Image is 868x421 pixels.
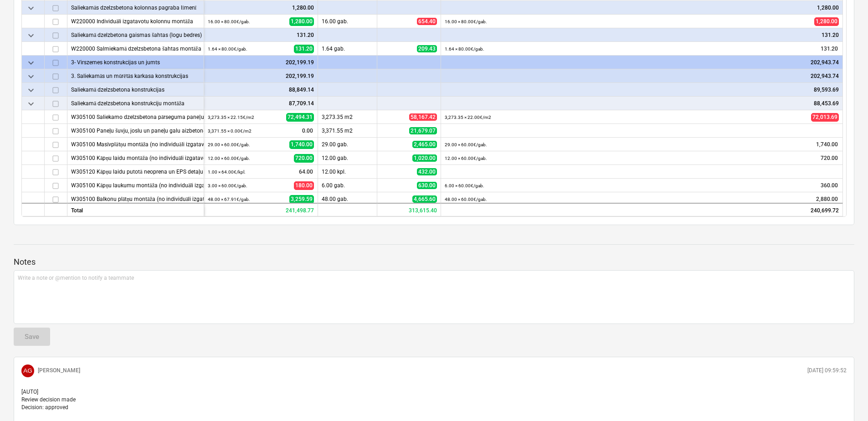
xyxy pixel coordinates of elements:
[445,156,487,161] small: 12.00 × 60.00€ / gab.
[820,154,839,162] span: 720.00
[71,1,200,14] div: Saliekamās dzelzsbetona kolonnas pagraba līmenī
[208,56,314,69] div: 202,199.19
[820,45,839,53] span: 131.20
[208,83,314,97] div: 88,849.14
[417,182,437,189] span: 630.00
[318,138,377,151] div: 29.00 gab.
[208,115,254,120] small: 3,273.35 × 22.15€ / m2
[298,168,314,176] span: 64.00
[38,367,80,375] p: [PERSON_NAME]
[71,179,200,192] div: W305100 Kāpņu laukumu montāža (no individuāli izgatavotiem saliekamā dzelzsbetona elementiem)
[445,83,839,97] div: 89,593.69
[409,113,437,121] span: 58,167.42
[807,367,847,375] p: [DATE] 09:59:52
[71,165,200,178] div: W305120 Kāpņu laidu putotā neoprena un EPS detaļu piegāde un montāža objektā
[814,17,839,26] span: 1,280.00
[318,151,377,165] div: 12.00 gab.
[14,257,854,267] p: Notes
[822,377,868,421] iframe: Chat Widget
[208,69,314,83] div: 202,199.19
[26,3,36,14] span: keyboard_arrow_down
[417,168,437,175] span: 432.00
[26,85,36,96] span: keyboard_arrow_down
[208,28,314,42] div: 131.20
[208,197,250,202] small: 48.00 × 67.91€ / gab.
[67,203,204,217] div: Total
[445,97,839,110] div: 88,453.69
[208,97,314,110] div: 87,709.14
[445,69,839,83] div: 202,943.74
[71,69,200,82] div: 3. Saliekamās un mūrētās karkasa konstrukcijas
[445,115,491,120] small: 3,273.35 × 22.00€ / m2
[417,45,437,52] span: 209.43
[204,203,318,217] div: 241,498.77
[208,183,247,188] small: 3.00 × 60.00€ / gab.
[71,138,200,151] div: W305100 Masīvplātņu montāža (no individuāli izgatavotiem saliekamā dzelzsbetona elementiem)
[26,30,36,41] span: keyboard_arrow_down
[26,57,36,68] span: keyboard_arrow_down
[71,83,200,96] div: Saliekamā dzelzsbetona konstrukcijas
[21,365,34,377] div: Arturs Gorenko
[301,127,314,135] span: 0.00
[318,124,377,138] div: 3,371.55 m2
[412,141,437,148] span: 2,465.00
[286,113,314,122] span: 72,494.31
[412,154,437,162] span: 1,020.00
[445,56,839,69] div: 202,943.74
[318,42,377,56] div: 1.64 gab.
[71,97,200,110] div: Saliekamā dzelzsbetona konstrukciju montāža
[208,1,314,15] div: 1,280.00
[294,154,314,163] span: 720.00
[441,203,843,217] div: 240,699.72
[815,141,839,149] span: 1,740.00
[409,127,437,134] span: 21,679.07
[318,165,377,179] div: 12.00 kpl.
[26,98,36,109] span: keyboard_arrow_down
[445,28,839,42] div: 131.20
[445,183,484,188] small: 6.00 × 60.00€ / gab.
[208,142,250,147] small: 29.00 × 60.00€ / gab.
[294,181,314,190] span: 180.00
[318,192,377,206] div: 48.00 gab.
[820,182,839,190] span: 360.00
[417,18,437,25] span: 654.40
[208,169,246,175] small: 1.00 × 64.00€ / kpl.
[71,124,200,137] div: W305100 Paneļu šuvju, joslu un paneļu galu aizbetonēšana, t.sk.veidņošana, stiegrošana, betonēšan...
[318,15,377,28] div: 16.00 gab.
[71,28,200,41] div: Saliekamā dzelzbetona gaismas šahtas (logu bedres)
[71,15,200,28] div: W220000 Individuāli izgatavotu kolonnu montāža
[445,197,487,202] small: 48.00 × 60.00€ / gab.
[318,110,377,124] div: 3,273.35 m2
[23,367,32,374] span: AG
[445,19,487,24] small: 16.00 × 80.00€ / gab.
[71,192,200,205] div: W305100 Balkonu plātņu montāža (no individuāli izgatavotiem saliekamā dzelzsbetona elementiem)
[294,45,314,53] span: 131.20
[815,195,839,203] span: 2,880.00
[412,195,437,203] span: 4,665.60
[208,46,247,51] small: 1.64 × 80.00€ / gab.
[208,156,250,161] small: 12.00 × 60.00€ / gab.
[445,1,839,15] div: 1,280.00
[811,113,839,122] span: 72,013.69
[71,110,200,123] div: W305100 Saliekamo dzelzsbetona pārseguma paneļu montāža
[26,71,36,82] span: keyboard_arrow_down
[71,56,200,69] div: 3- Virszemes konstrukcijas un jumts
[289,195,314,204] span: 3,259.59
[71,151,200,164] div: W305100 Kāpņu laidu montāža (no individuāli izgatavotiem saliekamā dzelzsbetona elementiem)
[208,128,252,133] small: 3,371.55 × 0.00€ / m2
[318,179,377,192] div: 6.00 gab.
[377,203,441,217] div: 313,615.40
[445,142,487,147] small: 29.00 × 60.00€ / gab.
[208,19,250,24] small: 16.00 × 80.00€ / gab.
[289,17,314,26] span: 1,280.00
[21,389,76,411] span: [AUTO] Review decision made Decision: approved
[289,140,314,149] span: 1,740.00
[71,42,200,55] div: W220000 Salmiekamā dzelzsbetona šahtas montāža
[445,46,484,51] small: 1.64 × 80.00€ / gab.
